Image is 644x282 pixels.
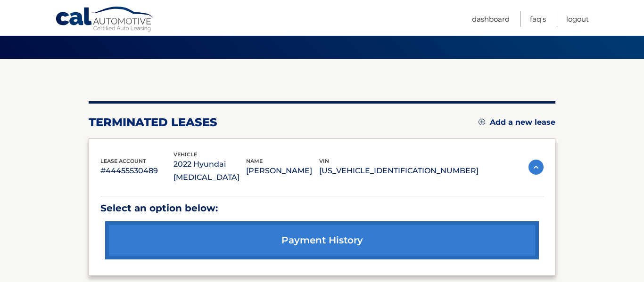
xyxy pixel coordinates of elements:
span: vin [319,158,329,164]
img: add.svg [479,119,485,125]
a: FAQ's [530,11,546,27]
span: vehicle [173,151,197,158]
a: Dashboard [472,11,510,27]
p: #44455530489 [100,164,173,177]
a: payment history [105,221,539,259]
span: name [246,158,263,164]
span: lease account [100,158,146,164]
p: 2022 Hyundai [MEDICAL_DATA] [173,158,247,184]
p: [US_VEHICLE_IDENTIFICATION_NUMBER] [319,164,479,177]
img: accordion-active.svg [528,160,544,175]
a: Add a new lease [479,118,555,127]
a: Cal Automotive [55,6,154,33]
p: Select an option below: [100,200,544,217]
a: Logout [566,11,589,27]
h2: terminated leases [89,115,217,129]
p: [PERSON_NAME] [246,164,319,177]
